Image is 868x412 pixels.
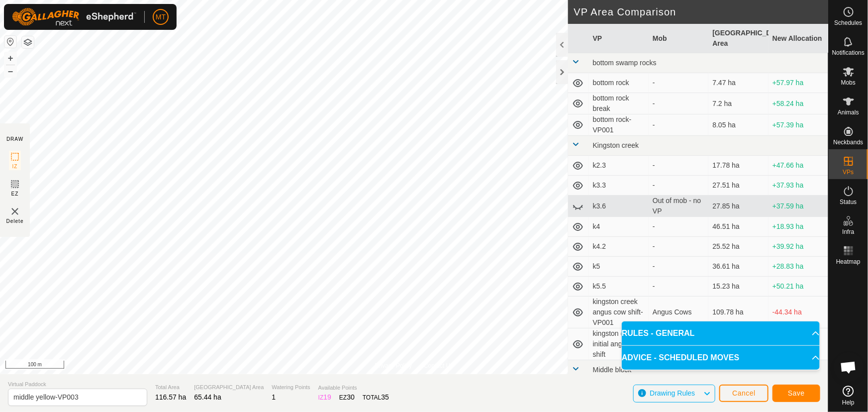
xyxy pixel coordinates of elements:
div: - [653,78,704,88]
td: k5 [589,257,649,277]
span: Watering Points [272,383,310,392]
span: 65.44 ha [194,393,221,401]
div: - [653,281,704,292]
td: +58.24 ha [769,93,828,114]
div: Angus Cows [653,307,704,317]
span: EZ [11,190,19,198]
td: k3.3 [589,176,649,196]
div: DRAW [6,135,23,143]
span: [GEOGRAPHIC_DATA] Area [194,383,264,392]
a: Privacy Policy [375,361,412,370]
td: k5.5 [589,277,649,297]
td: +18.93 ha [769,217,828,237]
td: 15.23 ha [708,277,768,297]
td: k3.6 [589,196,649,217]
button: + [4,52,16,64]
span: 19 [323,393,331,401]
span: Total Area [155,383,186,392]
div: - [653,160,704,171]
span: 116.57 ha [155,393,186,401]
td: 7.47 ha [708,73,768,93]
td: kingston creek angus cow shift-VP001 [589,297,649,328]
span: Help [842,400,855,406]
span: MT [156,12,166,22]
th: Mob [649,24,708,53]
div: IZ [318,392,331,403]
span: Delete [6,217,24,225]
td: 8.05 ha [708,114,768,136]
div: Out of mob - no VP [653,196,704,216]
td: bottom rock-VP001 [589,114,649,136]
span: Drawing Rules [650,389,695,397]
div: - [653,241,704,252]
span: Schedules [834,20,862,26]
td: 25.52 ha [708,237,768,257]
span: Neckbands [833,139,863,145]
img: VP [9,206,21,217]
td: 36.61 ha [708,257,768,277]
span: 30 [347,393,355,401]
span: Status [840,199,857,205]
span: Middle block [593,366,632,374]
div: - [653,261,704,272]
span: 1 [272,393,276,401]
button: Reset Map [4,36,16,48]
span: Mobs [841,80,856,86]
div: EZ [339,392,355,403]
td: +39.92 ha [769,237,828,257]
th: [GEOGRAPHIC_DATA] Area [708,24,768,53]
img: Gallagher Logo [12,8,136,26]
span: Notifications [832,50,865,56]
span: 35 [381,393,389,401]
td: 17.78 ha [708,156,768,176]
span: VPs [843,169,854,175]
span: Virtual Paddock [8,380,147,389]
a: Help [829,382,868,410]
td: +57.97 ha [769,73,828,93]
td: +47.66 ha [769,156,828,176]
span: Animals [838,109,859,115]
td: +37.59 ha [769,196,828,217]
div: - [653,99,704,109]
button: Save [772,385,820,402]
div: - [653,120,704,130]
div: - [653,221,704,232]
span: Cancel [732,389,756,397]
span: Infra [842,229,854,235]
td: kingston creek initial angus cow shift [589,328,649,360]
td: +57.39 ha [769,114,828,136]
td: +50.21 ha [769,277,828,297]
td: k2.3 [589,156,649,176]
td: bottom rock break [589,93,649,114]
td: 46.51 ha [708,217,768,237]
span: Available Points [318,384,389,392]
h2: VP Area Comparison [574,6,829,18]
th: VP [589,24,649,53]
td: +28.83 ha [769,257,828,277]
td: -44.34 ha [769,297,828,328]
span: RULES - GENERAL [622,327,695,339]
p-accordion-header: ADVICE - SCHEDULED MOVES [622,346,820,370]
span: bottom swamp rocks [593,59,657,67]
span: Kingston creek [593,141,639,149]
button: Map Layers [22,36,34,48]
th: New Allocation [769,24,828,53]
button: Cancel [719,385,769,402]
td: 27.85 ha [708,196,768,217]
div: - [653,180,704,191]
td: 109.78 ha [708,297,768,328]
p-accordion-header: RULES - GENERAL [622,321,820,345]
td: 27.51 ha [708,176,768,196]
td: bottom rock [589,73,649,93]
td: 7.2 ha [708,93,768,114]
button: – [4,65,16,77]
div: Open chat [834,352,864,382]
a: Contact Us [424,361,453,370]
span: IZ [12,163,18,170]
td: k4.2 [589,237,649,257]
span: Heatmap [836,259,861,265]
td: k4 [589,217,649,237]
td: +37.93 ha [769,176,828,196]
span: Save [788,389,805,397]
span: ADVICE - SCHEDULED MOVES [622,352,739,364]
